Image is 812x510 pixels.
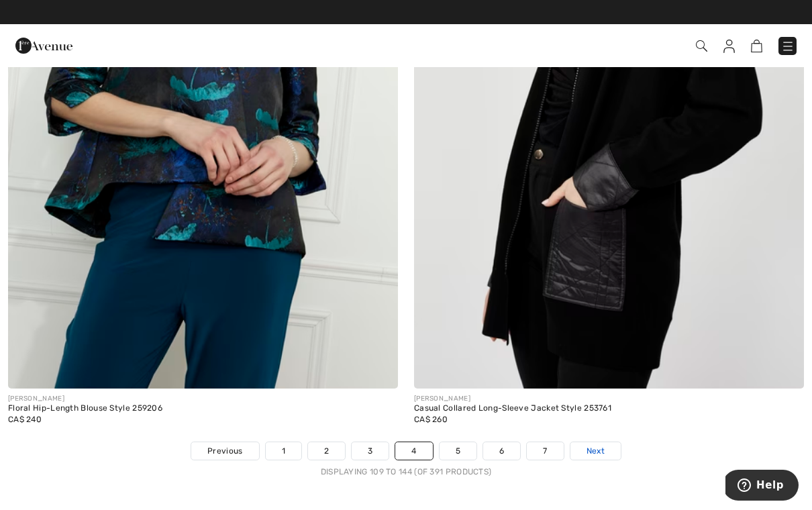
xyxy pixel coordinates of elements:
[8,415,42,424] span: CA$ 240
[414,415,448,424] span: CA$ 260
[696,40,707,52] img: Search
[266,442,301,460] a: 1
[15,32,72,59] img: 1ère Avenue
[527,442,563,460] a: 7
[308,442,345,460] a: 2
[725,470,799,503] iframe: Opens a widget where you can find more information
[440,442,476,460] a: 5
[723,40,735,53] img: My Info
[15,38,72,51] a: 1ère Avenue
[207,445,242,457] span: Previous
[587,445,605,457] span: Next
[352,442,389,460] a: 3
[414,394,611,404] div: [PERSON_NAME]
[483,442,520,460] a: 6
[751,40,762,52] img: Shopping Bag
[8,404,162,413] div: Floral Hip-Length Blouse Style 259206
[8,394,162,404] div: [PERSON_NAME]
[414,404,611,413] div: Casual Collared Long-Sleeve Jacket Style 253761
[395,442,432,460] a: 4
[570,442,621,460] a: Next
[781,40,795,53] img: Menu
[191,442,258,460] a: Previous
